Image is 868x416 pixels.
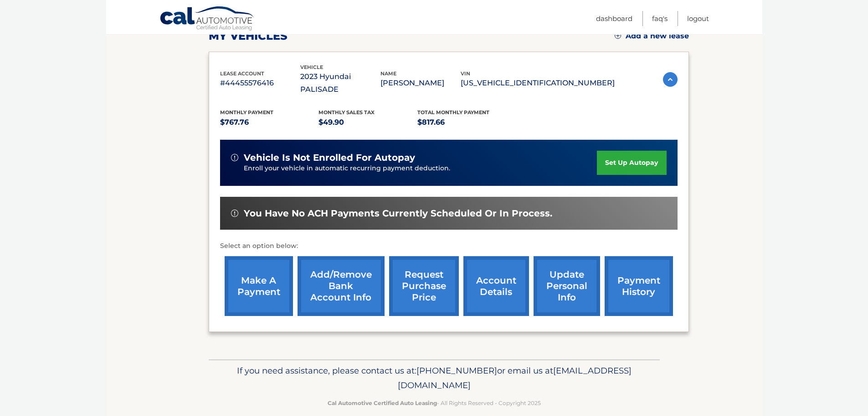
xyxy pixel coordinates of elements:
[220,77,300,90] p: #44455576416
[534,256,600,316] a: update personal info
[652,11,668,26] a: FAQ's
[318,109,375,116] span: Monthly sales Tax
[605,256,673,316] a: payment history
[300,64,323,70] span: vehicle
[328,400,437,406] strong: Cal Automotive Certified Auto Leasing
[209,29,288,43] h2: my vehicles
[380,77,461,90] p: [PERSON_NAME]
[215,363,654,393] p: If you need assistance, please contact us at: or email us at
[300,70,380,96] p: 2023 Hyundai PALISADE
[220,109,273,116] span: Monthly Payment
[416,365,497,376] span: [PHONE_NUMBER]
[244,152,415,163] span: vehicle is not enrolled for autopay
[220,241,678,252] p: Select an option below:
[398,365,632,390] span: [EMAIL_ADDRESS][DOMAIN_NAME]
[318,116,417,129] p: $49.90
[463,256,529,316] a: account details
[298,256,385,316] a: Add/Remove bank account info
[231,154,238,161] img: alert-white.svg
[461,70,470,77] span: vin
[596,11,632,26] a: Dashboard
[244,163,597,174] p: Enroll your vehicle in automatic recurring payment deduction.
[615,32,621,39] img: add.svg
[461,77,615,90] p: [US_VEHICLE_IDENTIFICATION_NUMBER]
[417,109,489,116] span: Total Monthly Payment
[687,11,709,26] a: Logout
[231,210,238,217] img: alert-white.svg
[244,208,552,219] span: You have no ACH payments currently scheduled or in process.
[220,70,264,77] span: lease account
[615,32,689,41] a: Add a new lease
[225,256,293,316] a: make a payment
[389,256,459,316] a: request purchase price
[417,116,516,129] p: $817.66
[663,72,678,87] img: accordion-active.svg
[380,70,396,77] span: name
[220,116,319,129] p: $767.76
[597,151,666,175] a: set up autopay
[159,6,255,32] a: Cal Automotive
[215,398,654,408] p: - All Rights Reserved - Copyright 2025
